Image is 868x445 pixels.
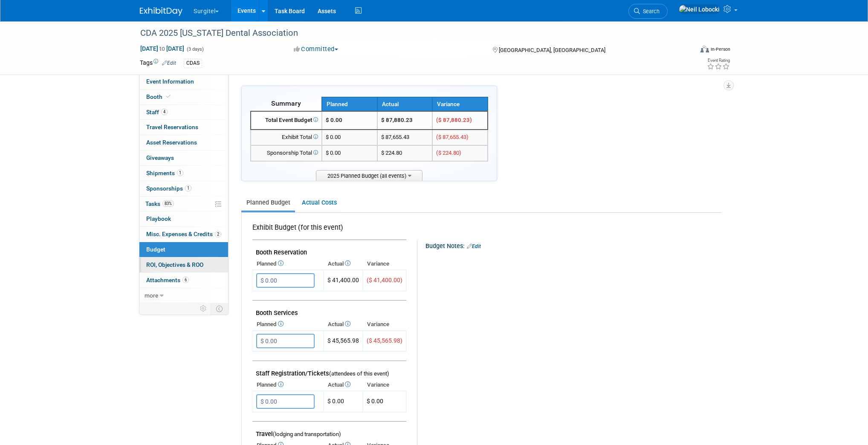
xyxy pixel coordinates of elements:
[642,44,730,57] div: Event Format
[363,258,406,270] th: Variance
[377,130,433,145] td: $ 87,655.43
[139,166,228,181] a: Shipments1
[177,170,183,176] span: 1
[326,150,341,156] span: $ 0.00
[140,58,176,68] td: Tags
[146,78,194,85] span: Event Information
[710,46,730,52] div: In-Person
[367,398,383,405] span: $ 0.00
[425,240,721,251] div: Budget Notes:
[139,227,228,242] a: Misc. Expenses & Credits2
[707,58,730,63] div: Event Rating
[139,90,228,104] a: Booth
[363,318,406,330] th: Variance
[139,120,228,135] a: Travel Reservations
[252,379,324,391] th: Planned
[139,150,228,165] a: Giveaways
[146,109,168,116] span: Staff
[291,45,341,54] button: Committed
[252,223,403,237] div: Exhibit Budget (for this event)
[273,431,341,437] span: (lodging and transportation)
[326,117,342,123] span: $ 0.00
[377,97,433,111] th: Actual
[436,117,472,123] span: ($ 87,880.23)
[324,258,363,270] th: Actual
[432,97,488,111] th: Variance
[252,301,406,319] td: Booth Services
[161,109,168,115] span: 4
[182,277,189,283] span: 6
[467,243,481,249] a: Edit
[324,331,363,352] td: $ 45,565.98
[329,370,389,377] span: (attendees of this event)
[363,379,406,391] th: Variance
[162,200,174,207] span: 83%
[499,47,605,53] span: [GEOGRAPHIC_DATA], [GEOGRAPHIC_DATA]
[140,45,185,52] span: [DATE] [DATE]
[326,134,341,140] span: $ 0.00
[252,361,406,379] td: Staff Registration/Tickets
[255,116,318,124] div: Total Event Budget
[166,94,171,99] i: Booth reservation complete
[162,60,176,66] a: Edit
[137,26,680,41] div: CDA 2025 [US_STATE] Dental Association
[146,215,171,222] span: Playbook
[139,211,228,226] a: Playbook
[139,257,228,272] a: ROI, Objectives & ROO
[252,318,324,330] th: Planned
[146,185,191,192] span: Sponsorships
[139,181,228,196] a: Sponsorships1
[158,45,166,52] span: to
[700,46,709,52] img: Format-Inperson.png
[316,170,422,181] span: 2025 Planned Budget (all events)
[324,379,363,391] th: Actual
[324,391,363,412] td: $ 0.00
[324,318,363,330] th: Actual
[186,46,204,52] span: (3 days)
[146,154,174,161] span: Giveaways
[139,242,228,257] a: Budget
[640,8,660,14] span: Search
[146,124,198,130] span: Travel Reservations
[146,93,172,100] span: Booth
[271,99,301,107] span: Summary
[377,111,433,130] td: $ 87,880.23
[146,170,183,176] span: Shipments
[211,303,229,314] td: Toggle Event Tabs
[367,337,402,344] span: ($ 45,565.98)
[146,231,221,237] span: Misc. Expenses & Credits
[252,422,406,440] td: Travel
[140,7,182,16] img: ExhibitDay
[196,303,211,314] td: Personalize Event Tab Strip
[145,200,174,207] span: Tasks
[628,4,668,19] a: Search
[436,150,461,156] span: ($ 224.80)
[139,196,228,211] a: Tasks83%
[255,133,318,142] div: Exhibit Total
[139,288,228,303] a: more
[145,292,158,299] span: more
[377,145,433,161] td: $ 224.80
[297,195,341,211] a: Actual Costs
[185,185,191,191] span: 1
[146,261,203,268] span: ROI, Objectives & ROO
[215,231,221,237] span: 2
[436,134,469,140] span: ($ 87,655.43)
[139,135,228,150] a: Asset Reservations
[146,246,165,253] span: Budget
[146,277,189,283] span: Attachments
[146,139,197,146] span: Asset Reservations
[252,258,324,270] th: Planned
[255,149,318,157] div: Sponsorship Total
[252,240,406,258] td: Booth Reservation
[184,59,202,68] div: CDAS
[139,74,228,89] a: Event Information
[139,105,228,120] a: Staff4
[322,97,377,111] th: Planned
[327,277,359,283] span: $ 41,400.00
[367,277,402,283] span: ($ 41,400.00)
[139,273,228,288] a: Attachments6
[679,5,720,14] img: Neil Lobocki
[241,195,295,211] a: Planned Budget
